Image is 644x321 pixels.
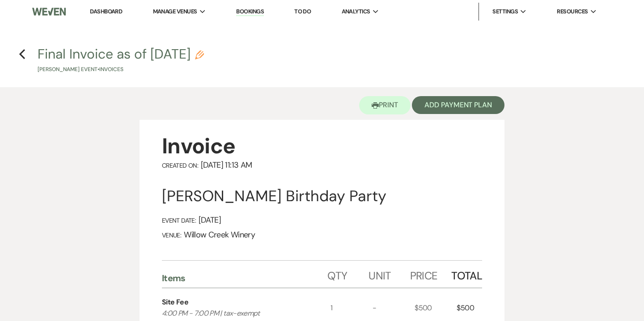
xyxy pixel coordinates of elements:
[359,96,411,114] button: Print
[327,261,369,287] div: Qty
[492,7,518,16] span: Settings
[294,8,311,15] a: To Do
[162,186,482,206] div: [PERSON_NAME] Birthday Party
[38,65,204,74] p: [PERSON_NAME] Event • Invoices
[162,231,181,239] span: Venue:
[162,272,327,284] div: Items
[162,216,196,224] span: Event Date:
[162,230,482,240] div: Willow Creek Winery
[153,7,197,16] span: Manage Venues
[369,261,410,287] div: Unit
[162,132,482,160] div: Invoice
[412,96,504,114] button: Add Payment Plan
[162,215,482,225] div: [DATE]
[32,2,66,21] img: Weven Logo
[162,160,482,170] div: [DATE] 11:13 AM
[38,47,204,74] button: Final Invoice as of [DATE][PERSON_NAME] Event•Invoices
[162,161,198,169] span: Created On:
[90,8,122,15] a: Dashboard
[410,261,451,287] div: Price
[236,8,264,16] a: Bookings
[162,308,314,319] p: 4:00 PM - 7:00 PM | tax-exempt
[162,297,188,308] div: Site Fee
[557,7,588,16] span: Resources
[451,261,482,287] div: Total
[342,7,370,16] span: Analytics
